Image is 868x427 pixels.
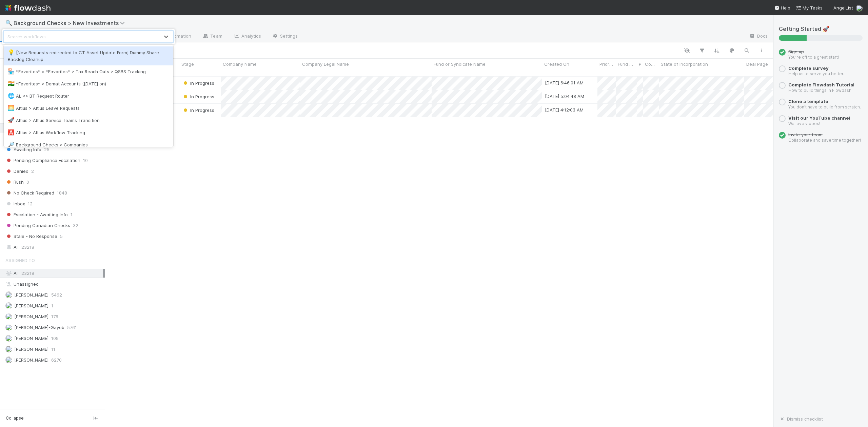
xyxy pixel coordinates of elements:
[8,129,15,135] span: 🅰️
[8,129,169,136] div: Altius > Altius Workflow Tracking
[8,105,15,111] span: 🌅
[8,68,169,75] div: *Favorites* > *Favorites* > Tax Reach Outs > QSBS Tracking
[8,117,15,123] span: 🚀
[8,105,169,111] div: Altius > Altius Leave Requests
[8,81,15,86] span: 🇮🇳
[8,117,169,124] div: Altius > Altius Service Teams Transition
[8,93,169,99] div: AL <> BT Request Router
[7,33,46,40] div: Search workflows
[8,49,15,55] span: 💡
[8,49,169,63] div: [New Requests redirected to CT Asset Update Form] Dummy Share Backlog Cleanup
[8,141,169,148] div: Background Checks > Companies
[8,80,169,87] div: *Favorites* > Demat Accounts ([DATE] on)
[8,142,15,147] span: 🔎
[8,68,15,74] span: 🏪
[8,93,15,99] span: 🌐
